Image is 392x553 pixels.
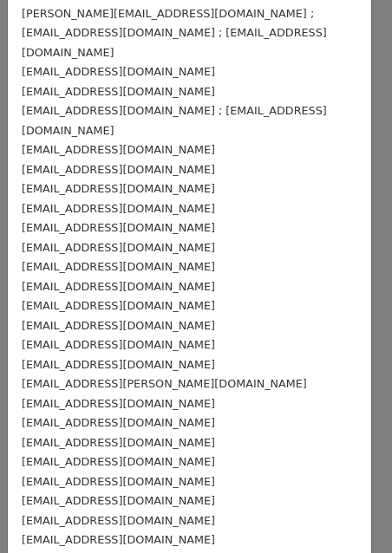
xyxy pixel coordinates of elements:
small: [EMAIL_ADDRESS][DOMAIN_NAME] [22,397,215,410]
small: [PERSON_NAME][EMAIL_ADDRESS][DOMAIN_NAME] ; [EMAIL_ADDRESS][DOMAIN_NAME] ; [EMAIL_ADDRESS][DOMAIN... [22,7,327,59]
small: [EMAIL_ADDRESS][DOMAIN_NAME] ; [EMAIL_ADDRESS][DOMAIN_NAME] [22,104,327,137]
small: [EMAIL_ADDRESS][DOMAIN_NAME] [22,260,215,273]
small: [EMAIL_ADDRESS][DOMAIN_NAME] [22,494,215,507]
small: [EMAIL_ADDRESS][DOMAIN_NAME] [22,475,215,488]
small: [EMAIL_ADDRESS][DOMAIN_NAME] [22,143,215,156]
small: [EMAIL_ADDRESS][DOMAIN_NAME] [22,319,215,332]
iframe: Chat Widget [305,470,392,553]
small: [EMAIL_ADDRESS][DOMAIN_NAME] [22,416,215,429]
small: [EMAIL_ADDRESS][DOMAIN_NAME] [22,241,215,254]
small: [EMAIL_ADDRESS][DOMAIN_NAME] [22,163,215,176]
small: [EMAIL_ADDRESS][DOMAIN_NAME] [22,202,215,215]
small: [EMAIL_ADDRESS][DOMAIN_NAME] [22,182,215,195]
small: [EMAIL_ADDRESS][DOMAIN_NAME] [22,280,215,293]
small: [EMAIL_ADDRESS][DOMAIN_NAME] [22,358,215,371]
small: [EMAIL_ADDRESS][DOMAIN_NAME] [22,514,215,527]
small: [EMAIL_ADDRESS][DOMAIN_NAME] [22,338,215,351]
small: [EMAIL_ADDRESS][PERSON_NAME][DOMAIN_NAME] [22,377,307,390]
small: [EMAIL_ADDRESS][DOMAIN_NAME] [22,299,215,312]
small: [EMAIL_ADDRESS][DOMAIN_NAME] [22,65,215,78]
small: [EMAIL_ADDRESS][DOMAIN_NAME] [22,85,215,98]
small: [EMAIL_ADDRESS][DOMAIN_NAME] [22,455,215,468]
small: [EMAIL_ADDRESS][DOMAIN_NAME] [22,221,215,234]
small: [EMAIL_ADDRESS][DOMAIN_NAME] [22,533,215,546]
small: [EMAIL_ADDRESS][DOMAIN_NAME] [22,436,215,449]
